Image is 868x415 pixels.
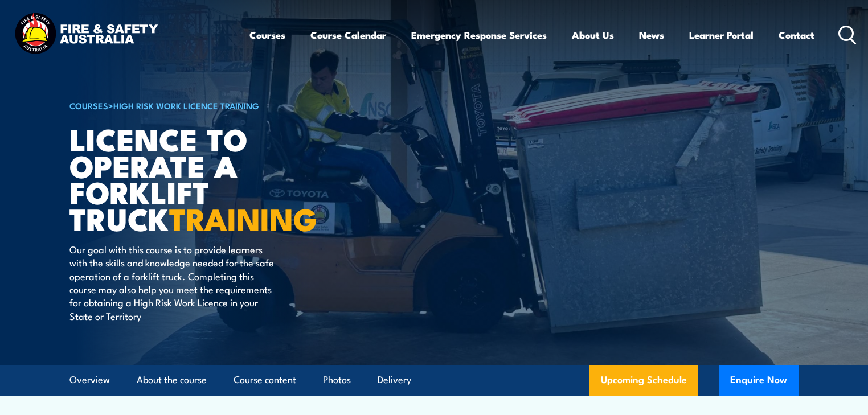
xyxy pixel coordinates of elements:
a: Emergency Response Services [411,20,547,50]
a: Courses [249,20,285,50]
a: COURSES [69,99,108,112]
a: Contact [779,20,814,50]
a: Photos [323,365,351,395]
a: About Us [572,20,614,50]
a: Learner Portal [689,20,754,50]
h6: > [69,98,351,112]
a: About the course [137,365,207,395]
a: Overview [69,365,110,395]
a: High Risk Work Licence Training [113,99,259,112]
p: Our goal with this course is to provide learners with the skills and knowledge needed for the saf... [69,243,277,322]
button: Enquire Now [719,365,799,396]
a: News [639,20,664,50]
a: Upcoming Schedule [589,365,698,396]
a: Delivery [378,365,411,395]
h1: Licence to operate a forklift truck [69,125,351,232]
strong: TRAINING [169,194,317,241]
a: Course content [234,365,296,395]
a: Course Calendar [310,20,386,50]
